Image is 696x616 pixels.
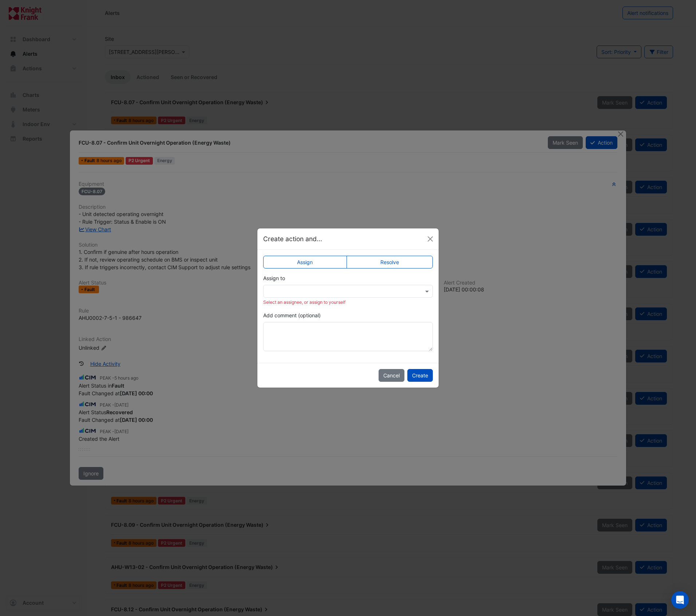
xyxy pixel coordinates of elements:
label: Assign to [263,274,285,282]
div: Open Intercom Messenger [671,591,689,609]
label: Assign [263,256,347,268]
h5: Create action and... [263,234,322,244]
button: Cancel [379,369,404,382]
button: Close [425,234,436,244]
div: Select an assignee, or assign to yourself [263,299,433,306]
label: Resolve [347,256,433,268]
label: Add comment (optional) [263,311,321,319]
button: Create [407,369,433,382]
